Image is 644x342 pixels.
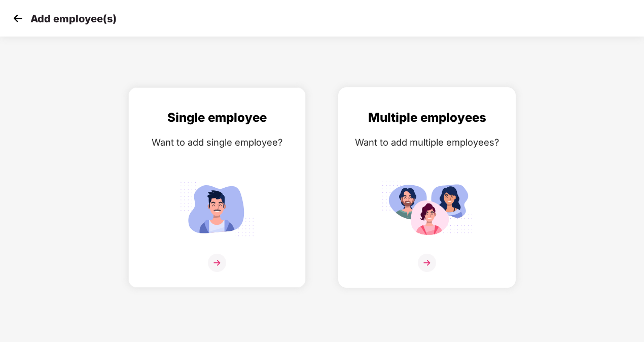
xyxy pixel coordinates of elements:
img: svg+xml;base64,PHN2ZyB4bWxucz0iaHR0cDovL3d3dy53My5vcmcvMjAwMC9zdmciIHdpZHRoPSIzMCIgaGVpZ2h0PSIzMC... [10,11,25,26]
div: Single employee [139,108,295,127]
div: Want to add single employee? [139,135,295,150]
div: Multiple employees [349,108,505,127]
img: svg+xml;base64,PHN2ZyB4bWxucz0iaHR0cDovL3d3dy53My5vcmcvMjAwMC9zdmciIGlkPSJNdWx0aXBsZV9lbXBsb3llZS... [381,177,473,241]
img: svg+xml;base64,PHN2ZyB4bWxucz0iaHR0cDovL3d3dy53My5vcmcvMjAwMC9zdmciIHdpZHRoPSIzNiIgaGVpZ2h0PSIzNi... [418,254,436,272]
img: svg+xml;base64,PHN2ZyB4bWxucz0iaHR0cDovL3d3dy53My5vcmcvMjAwMC9zdmciIHdpZHRoPSIzNiIgaGVpZ2h0PSIzNi... [208,254,226,272]
p: Add employee(s) [30,13,117,25]
img: svg+xml;base64,PHN2ZyB4bWxucz0iaHR0cDovL3d3dy53My5vcmcvMjAwMC9zdmciIGlkPSJTaW5nbGVfZW1wbG95ZWUiIH... [171,177,263,241]
div: Want to add multiple employees? [349,135,505,150]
